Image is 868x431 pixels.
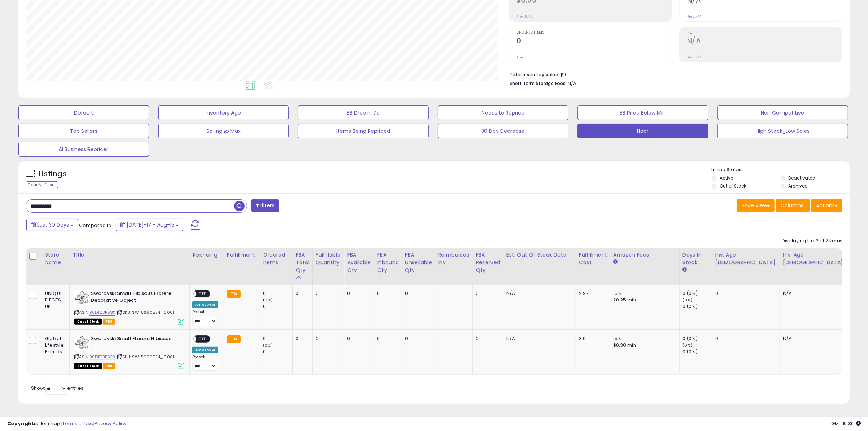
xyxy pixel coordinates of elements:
[783,290,853,297] div: N/A
[405,290,429,297] div: 0
[517,37,672,47] h2: 0
[687,14,701,19] small: Prev: N/A
[192,347,218,353] div: Amazon AI
[687,31,842,35] span: ROI
[91,335,179,344] b: Swarovski Small Florere Hibiscus
[568,80,576,87] span: N/A
[789,175,816,181] label: Deactivated
[89,354,115,360] a: B0DTQ3P5GX
[45,335,64,355] div: Global Lifestyle Brands
[192,251,221,259] div: Repricing
[158,105,289,120] button: Inventory Age
[62,420,93,427] a: Terms of Use
[831,420,861,427] span: 2025-09-15 10:30 GMT
[783,335,853,342] div: N/A
[506,290,570,297] p: N/A
[79,222,113,229] span: Compared to:
[192,309,218,326] div: Preset:
[377,251,399,274] div: FBA inbound Qty
[73,251,186,259] div: Title
[682,290,712,297] div: 0 (0%)
[158,124,289,138] button: Selling @ Max
[720,183,746,189] label: Out of Stock
[510,80,567,86] b: Short Term Storage Fees:
[579,335,604,342] div: 3.9
[39,169,67,179] h5: Listings
[26,219,78,231] button: Last 30 Days
[263,303,292,310] div: 0
[74,319,102,325] span: All listings that are currently out of stock and unavailable for purchase on Amazon
[789,183,808,189] label: Archived
[776,199,810,212] button: Columns
[405,251,432,274] div: FBA Unsellable Qty
[263,349,292,355] div: 0
[74,335,184,369] div: ASIN:
[717,105,848,120] button: Non Competitive
[45,251,66,266] div: Store Name
[316,290,338,297] div: 0
[31,385,83,392] span: Show: entries
[781,202,803,209] span: Columns
[347,335,368,342] div: 0
[682,303,712,310] div: 0 (0%)
[74,335,89,350] img: 41w+b4m2-eL._SL40_.jpg
[227,251,257,259] div: Fulfillment
[347,251,371,274] div: FBA Available Qty
[227,335,241,343] small: FBA
[715,335,774,342] div: 0
[74,363,102,369] span: All listings that are currently out of stock and unavailable for purchase on Amazon
[577,124,708,138] button: Naor
[192,355,218,371] div: Preset:
[91,290,179,305] b: Swarovski Small Hibiscus Florere Decorative Object
[613,297,674,303] div: £0.25 min
[476,290,498,297] div: 0
[737,199,775,212] button: Save View
[577,105,708,120] button: BB Price Below Min
[94,420,126,427] a: Privacy Policy
[316,335,338,342] div: 0
[227,290,241,298] small: FBA
[377,290,396,297] div: 0
[435,248,473,285] th: Total inventory reimbursement - number of items added back to fulfillable inventory
[405,335,429,342] div: 0
[579,290,604,297] div: 2.97
[116,354,174,360] span: | SKU: SW-5690534_10001
[89,309,115,316] a: B0DTQ3P5GX
[811,199,842,212] button: Actions
[251,199,279,212] button: Filters
[347,290,368,297] div: 0
[682,266,687,273] small: Days In Stock.
[579,251,607,266] div: Fulfillment Cost
[613,335,674,342] div: 15%
[715,290,774,297] div: 0
[720,175,733,181] label: Active
[715,251,777,266] div: Inv. Age [DEMOGRAPHIC_DATA]
[263,297,273,303] small: (0%)
[74,290,89,305] img: 41w+b4m2-eL._SL40_.jpg
[438,251,470,266] div: Reimbursed Inv
[476,335,498,342] div: 0
[476,251,500,274] div: FBA Reserved Qty
[510,70,837,78] li: $0
[613,290,674,297] div: 15%
[316,251,341,266] div: Fulfillable Quantity
[126,221,174,228] span: [DATE]-17 - Aug-15
[506,251,573,259] div: Est. Out Of Stock Date
[438,124,569,138] button: 30 Day Decrease
[613,259,618,265] small: Amazon Fees.
[687,37,842,47] h2: N/A
[192,301,218,308] div: Amazon AI
[45,290,64,310] div: UNIQUE PIECES UK
[263,342,273,348] small: (0%)
[116,309,174,315] span: | SKU: SW-5690534_10001
[37,221,69,228] span: Last 30 Days
[682,335,712,342] div: 0 (0%)
[782,238,842,245] div: Displaying 1 to 2 of 2 items
[682,342,693,348] small: (0%)
[517,14,534,19] small: Prev: $0.00
[263,290,292,297] div: 0
[296,251,310,274] div: FBA Total Qty
[18,142,149,157] button: AI Business Repricer
[613,251,676,259] div: Amazon Fees
[18,105,149,120] button: Default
